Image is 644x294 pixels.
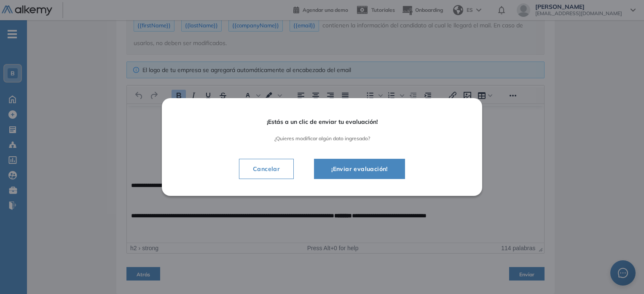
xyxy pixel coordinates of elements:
body: Área de texto enriquecido. Pulse ALT-0 para abrir la ayuda. [4,7,413,246]
span: ¡Estás a un clic de enviar tu evaluación! [185,118,459,126]
span: Cancelar [246,164,287,174]
span: ¿Quieres modificar algún dato ingresado? [185,136,459,142]
button: ¡Enviar evaluación! [314,159,405,179]
button: Cancelar [239,159,294,179]
span: ¡Enviar evaluación! [325,164,394,174]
